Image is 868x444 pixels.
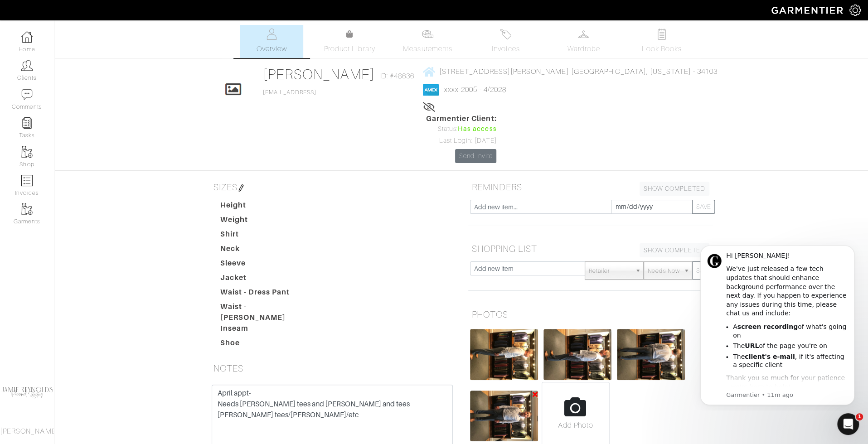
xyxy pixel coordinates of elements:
[642,43,682,54] span: Look Books
[426,136,497,146] div: Last Login: [DATE]
[213,323,317,338] dt: Inseam
[426,113,497,124] span: Garmentier Client:
[567,43,600,54] span: Wardrobe
[379,71,415,82] span: ID: #48636
[543,329,611,380] img: muT6pJauw8HPvhgoVaHYLE5i
[403,43,452,54] span: Measurements
[589,262,631,280] span: Retailer
[210,178,455,196] h5: SIZES
[213,287,317,301] dt: Waist - Dress Pant
[617,329,685,380] img: pkGF7jt67UsNUd3rdFYL6sCE
[648,262,679,280] span: Needs Now
[470,200,611,214] input: Add new item...
[21,175,33,186] img: orders-icon-0abe47150d42831381b5fb84f609e132dff9fe21cb692f30cb5eec754e2cba89.png
[263,66,375,82] a: [PERSON_NAME]
[468,178,713,196] h5: REMINDERS
[500,29,511,40] img: orders-27d20c2124de7fd6de4e0e44c1d41de31381a507db9b33961299e4e07d508b8c.svg
[439,68,718,76] span: [STREET_ADDRESS][PERSON_NAME] [GEOGRAPHIC_DATA], [US_STATE] - 34103
[426,124,497,134] div: Status:
[238,184,245,192] img: pen-cf24a1663064a2ec1b9c1bd2387e9de7a2fa800b781884d57f21acf72779bad2.png
[422,29,433,40] img: measurements-466bbee1fd09ba9460f595b01e5d73f9e2bff037440d3c8f018324cb6cdf7a4a.svg
[656,29,667,40] img: todo-9ac3debb85659649dc8f770b8b6100bb5dab4b48dedcbae339e5042a72dfd3cc.svg
[213,229,317,243] dt: Shirt
[21,203,33,215] img: garments-icon-b7da505a4dc4fd61783c78ac3ca0ef83fa9d6f193b1c9dc38574b1d14d53ca28.png
[492,43,519,54] span: Invoices
[213,214,317,229] dt: Weight
[213,338,317,352] dt: Shoe
[318,29,381,54] a: Product Library
[21,146,33,158] img: garments-icon-b7da505a4dc4fd61783c78ac3ca0ef83fa9d6f193b1c9dc38574b1d14d53ca28.png
[468,305,713,323] h5: PHOTOS
[849,5,861,16] img: gear-icon-white-bd11855cb880d31180b6d7d6211b90ccbf57a29d726f0c71d8c61bd08dd39cc2.png
[640,243,709,257] a: SHOW COMPLETED
[266,29,277,40] img: basicinfo-40fd8af6dae0f16599ec9e87c0ef1c0a1fdea2edbe929e3d69a839185d80c458.svg
[630,25,693,58] a: Look Books
[423,84,439,96] img: american_express-1200034d2e149cdf2cc7894a33a747db654cf6f8355cb502592f1d228b2ac700.png
[213,301,317,323] dt: Waist - [PERSON_NAME]
[458,124,497,134] span: Has access
[470,391,538,442] img: LTDd3oqA7JUM8J4fs39YZGH8
[687,237,868,410] iframe: Intercom notifications message
[468,240,713,258] h5: SHOPPING LIST
[21,60,33,71] img: clients-icon-6bae9207a08558b7cb47a8932f037763ab4055f8c8b6bfacd5dc20c3e0201464.png
[21,117,33,129] img: reminder-icon-8004d30b9f0a5d33ae49ab947aed9ed385cf756f9e5892f1edd6e32f2345188e.png
[767,2,849,18] img: garmentier-logo-header-white-b43fb05a5012e4ada735d5af1a66efaba907eab6374d6393d1fbf88cb4ef424d.png
[263,89,316,96] a: [EMAIL_ADDRESS]
[21,31,33,43] img: dashboard-icon-dbcd8f5a0b271acd01030246c82b418ddd0df26cd7fceb0bd07c9910d44c42f6.png
[256,43,286,54] span: Overview
[455,149,497,163] a: Send Invite
[21,89,33,100] img: comment-icon-a0a6a9ef722e966f86d9cbdc48e553b5cf19dbc54f86b18d962a5391bc8f6eb6.png
[578,29,589,40] img: wardrobe-487a4870c1b7c33e795ec22d11cfc2ed9d08956e64fb3008fe2437562e282088.svg
[692,200,715,214] button: SAVE
[837,413,859,435] iframe: Intercom live chat
[213,258,317,272] dt: Sleeve
[552,25,616,58] a: Wardrobe
[470,329,538,380] img: khEBB2unbDoQYhx1qRqVCi3E
[213,200,317,214] dt: Height
[423,66,718,77] a: [STREET_ADDRESS][PERSON_NAME] [GEOGRAPHIC_DATA], [US_STATE] - 34103
[213,243,317,258] dt: Neck
[470,261,586,275] input: Add new item
[444,86,506,94] a: xxxx-2005 - 4/2028
[396,25,460,58] a: Measurements
[640,182,709,196] a: SHOW COMPLETED
[474,25,538,58] a: Invoices
[856,413,863,420] span: 1
[240,25,303,58] a: Overview
[210,359,455,377] h5: NOTES
[324,43,375,54] span: Product Library
[213,272,317,287] dt: Jacket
